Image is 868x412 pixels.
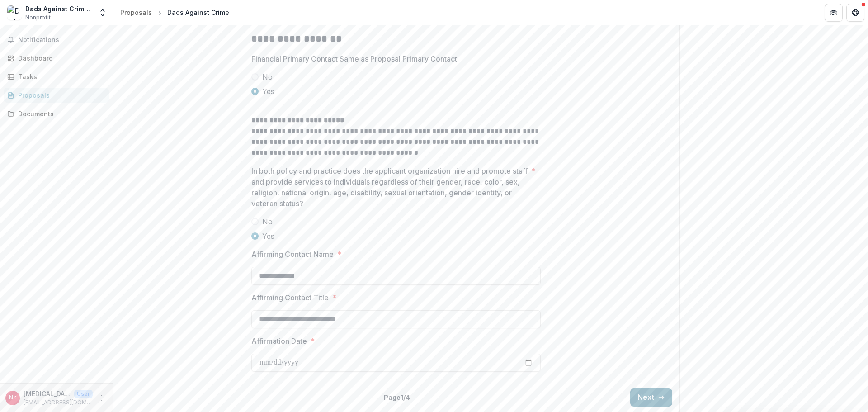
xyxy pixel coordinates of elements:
[96,4,109,22] button: Open entity switcher
[24,398,93,407] p: [EMAIL_ADDRESS][DOMAIN_NAME]
[9,395,17,401] div: Nikita Harris <nikitah@dadsagainstcrime.org> <nikitah@dadsagainstcrime.org>
[251,249,334,260] p: Affirming Contact Name
[18,90,102,100] div: Proposals
[262,231,274,242] span: Yes
[7,5,22,20] img: Dads Against Crime Inc
[120,8,152,17] div: Proposals
[18,53,102,63] div: Dashboard
[4,33,109,47] button: Notifications
[18,109,102,118] div: Documents
[25,14,51,22] span: Nonprofit
[846,4,864,22] button: Get Help
[825,4,843,22] button: Partners
[251,53,457,64] p: Financial Primary Contact Same as Proposal Primary Contact
[384,393,410,402] p: Page 1 / 4
[4,51,109,66] a: Dashboard
[251,336,307,346] p: Affirmation Date
[25,4,93,14] div: Dads Against Crime Inc
[251,292,329,303] p: Affirming Contact Title
[4,88,109,103] a: Proposals
[18,36,105,44] span: Notifications
[117,6,233,19] nav: breadcrumb
[24,389,71,398] p: [MEDICAL_DATA][PERSON_NAME] <[EMAIL_ADDRESS][DOMAIN_NAME]> <[EMAIL_ADDRESS][DOMAIN_NAME]>
[117,6,156,19] a: Proposals
[167,8,229,17] div: Dads Against Crime
[251,166,528,209] p: In both policy and practice does the applicant organization hire and promote staff and provide se...
[262,216,273,227] span: No
[4,69,109,84] a: Tasks
[4,106,109,121] a: Documents
[74,390,93,398] p: User
[262,86,274,97] span: Yes
[18,72,102,81] div: Tasks
[262,71,273,82] span: No
[96,393,107,403] button: More
[630,388,672,407] button: Next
